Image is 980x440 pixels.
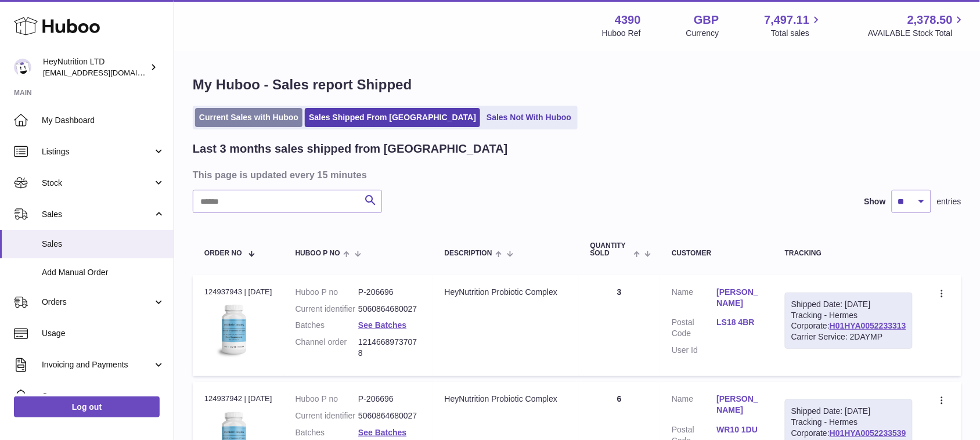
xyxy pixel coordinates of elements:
[43,68,171,77] span: [EMAIL_ADDRESS][DOMAIN_NAME]
[672,317,716,339] dt: Postal Code
[296,337,359,359] dt: Channel order
[204,394,272,404] div: 124937942 | [DATE]
[42,328,165,339] span: Usage
[445,250,492,257] span: Description
[204,287,272,297] div: 124937943 | [DATE]
[296,250,340,257] span: Huboo P no
[42,239,165,250] span: Sales
[193,141,508,157] h2: Last 3 months sales shipped from [GEOGRAPHIC_DATA]
[296,427,359,438] dt: Batches
[791,299,906,310] div: Shipped Date: [DATE]
[717,394,762,416] a: [PERSON_NAME]
[686,28,719,39] div: Currency
[193,168,959,181] h3: This page is updated every 15 minutes
[717,317,762,328] a: LS18 4BR
[785,250,913,257] div: Tracking
[42,146,153,157] span: Listings
[765,12,810,28] span: 7,497.11
[868,12,966,39] a: 2,378.50 AVAILABLE Stock Total
[195,108,302,127] a: Current Sales with Huboo
[765,12,823,39] a: 7,497.11 Total sales
[937,196,961,207] span: entries
[771,28,823,39] span: Total sales
[305,108,480,127] a: Sales Shipped From [GEOGRAPHIC_DATA]
[445,394,567,405] div: HeyNutrition Probiotic Complex
[14,59,31,76] img: info@heynutrition.com
[42,391,165,402] span: Cases
[791,406,906,417] div: Shipped Date: [DATE]
[579,275,660,376] td: 3
[358,428,406,437] a: See Batches
[717,287,762,309] a: [PERSON_NAME]
[296,320,359,331] dt: Batches
[358,394,421,405] dd: P-206696
[785,293,913,349] div: Tracking - Hermes Corporate:
[672,394,716,419] dt: Name
[42,359,153,370] span: Invoicing and Payments
[358,410,421,421] dd: 5060864680027
[42,178,153,189] span: Stock
[358,320,406,330] a: See Batches
[482,108,575,127] a: Sales Not With Huboo
[907,12,953,28] span: 2,378.50
[672,345,716,356] dt: User Id
[42,115,165,126] span: My Dashboard
[615,12,641,28] strong: 4390
[42,267,165,278] span: Add Manual Order
[868,28,966,39] span: AVAILABLE Stock Total
[445,287,567,298] div: HeyNutrition Probiotic Complex
[791,331,906,342] div: Carrier Service: 2DAYMP
[830,428,906,438] a: H01HYA0052233539
[296,287,359,298] dt: Huboo P no
[42,297,153,308] span: Orders
[358,287,421,298] dd: P-206696
[42,209,153,220] span: Sales
[590,242,630,257] span: Quantity Sold
[43,56,147,78] div: HeyNutrition LTD
[296,304,359,315] dt: Current identifier
[193,75,961,94] h1: My Huboo - Sales report Shipped
[14,396,160,417] a: Log out
[717,424,762,435] a: WR10 1DU
[694,12,719,28] strong: GBP
[672,250,762,257] div: Customer
[358,337,421,359] dd: 12146689737078
[296,410,359,421] dt: Current identifier
[602,28,641,39] div: Huboo Ref
[296,394,359,405] dt: Huboo P no
[864,196,886,207] label: Show
[830,321,906,330] a: H01HYA0052233313
[672,287,716,312] dt: Name
[204,301,262,359] img: 43901725567703.jpeg
[358,304,421,315] dd: 5060864680027
[204,250,242,257] span: Order No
